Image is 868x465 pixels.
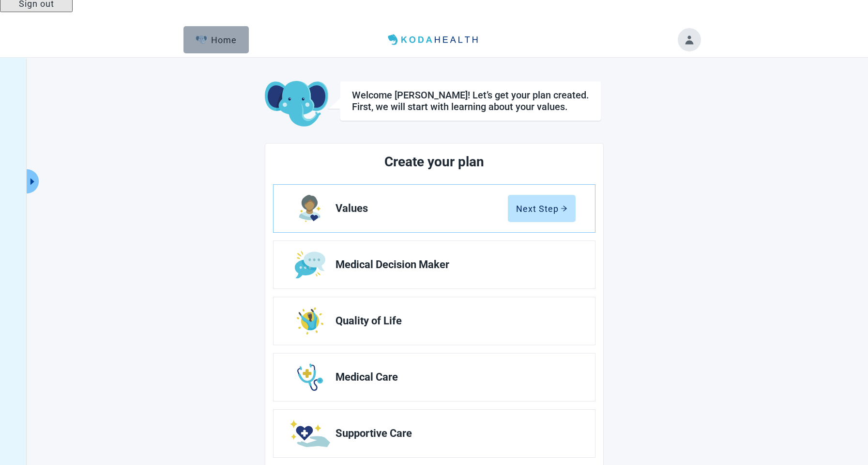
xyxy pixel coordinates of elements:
[352,89,589,112] div: Welcome [PERSON_NAME]! Let’s get your plan created. First, we will start with learning about your...
[274,185,595,232] a: Edit Values section
[274,241,595,289] a: Edit Medical Decision Maker section
[28,177,37,186] span: caret-right
[678,28,701,51] button: Toggle account menu
[274,410,595,457] a: Edit Supportive Care section
[183,26,249,53] button: ElephantHome
[561,205,567,212] span: arrow-right
[335,203,508,214] span: Values
[516,204,567,213] div: Next Step
[335,315,568,327] span: Quality of Life
[265,81,328,128] img: Koda Elephant
[274,297,595,345] a: Edit Quality of Life section
[384,32,484,48] img: Koda Health
[196,35,208,44] img: Elephant
[508,195,576,222] button: Next Steparrow-right
[335,371,568,383] span: Medical Care
[335,259,568,271] span: Medical Decision Maker
[27,169,39,193] button: Expand menu
[309,151,559,173] h2: Create your plan
[196,35,237,45] div: Home
[335,428,568,439] span: Supportive Care
[274,353,595,401] a: Edit Medical Care section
